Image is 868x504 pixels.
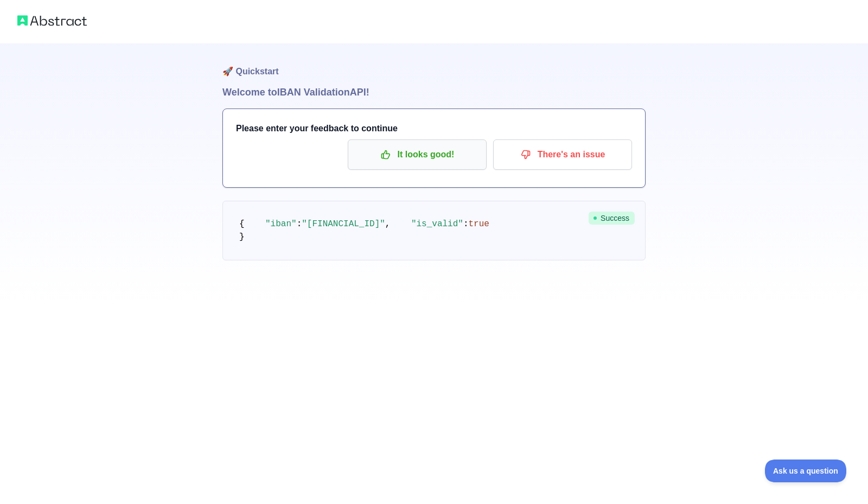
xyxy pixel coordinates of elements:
[385,219,391,229] span: ,
[239,219,245,229] span: {
[236,122,632,135] h3: Please enter your feedback to continue
[239,219,489,242] code: }
[356,145,478,164] p: It looks good!
[265,219,297,229] span: "iban"
[765,460,846,482] iframe: Toggle Customer Support
[302,219,385,229] span: "[FINANCIAL_ID]"
[463,219,469,229] span: :
[469,219,489,229] span: true
[222,43,646,85] h1: 🚀 Quickstart
[17,13,87,28] img: Abstract logo
[411,219,463,229] span: "is_valid"
[493,139,632,170] button: There's an issue
[348,139,487,170] button: It looks good!
[501,145,624,164] p: There's an issue
[297,219,302,229] span: :
[589,212,635,225] span: Success
[222,85,646,100] h1: Welcome to IBAN Validation API!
